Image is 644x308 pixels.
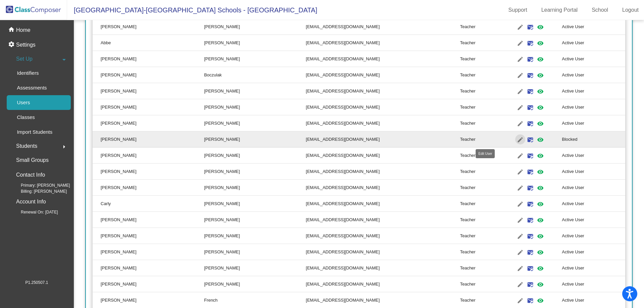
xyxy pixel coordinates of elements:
td: Abbe [93,35,204,51]
td: Teacher [460,35,499,51]
td: [EMAIL_ADDRESS][DOMAIN_NAME] [306,19,460,35]
mat-icon: mark_email_read [526,55,534,63]
td: [EMAIL_ADDRESS][DOMAIN_NAME] [306,131,460,147]
mat-icon: visibility [536,55,544,63]
span: Billing: [PERSON_NAME] [10,188,67,194]
td: [PERSON_NAME] [204,180,306,196]
td: Active User [562,35,625,51]
mat-icon: visibility [536,87,544,96]
mat-icon: mark_email_read [526,216,534,224]
td: [PERSON_NAME] [204,35,306,51]
mat-icon: mark_email_read [526,104,534,112]
mat-icon: visibility [536,23,544,31]
mat-icon: edit [516,281,524,289]
mat-icon: mark_email_read [526,120,534,128]
mat-icon: visibility [536,152,544,160]
td: Teacher [460,180,499,196]
mat-icon: edit [516,136,524,144]
td: Active User [562,180,625,196]
p: Contact Info [16,170,45,180]
td: Active User [562,164,625,180]
td: [PERSON_NAME] [93,83,204,99]
td: [PERSON_NAME] [204,147,306,164]
td: Teacher [460,19,499,35]
td: [PERSON_NAME] [93,99,204,115]
td: [EMAIL_ADDRESS][DOMAIN_NAME] [306,115,460,131]
td: Teacher [460,196,499,212]
td: Active User [562,276,625,292]
td: [PERSON_NAME] [93,51,204,67]
td: [EMAIL_ADDRESS][DOMAIN_NAME] [306,147,460,164]
mat-icon: mark_email_read [526,281,534,289]
td: Teacher [460,276,499,292]
td: [EMAIL_ADDRESS][DOMAIN_NAME] [306,196,460,212]
mat-icon: edit [516,264,524,272]
mat-icon: visibility [536,104,544,112]
span: Set Up [16,54,33,64]
mat-icon: visibility [536,248,544,256]
a: Logout [617,5,644,15]
mat-icon: edit [516,152,524,160]
td: Teacher [460,164,499,180]
td: [EMAIL_ADDRESS][DOMAIN_NAME] [306,99,460,115]
mat-icon: visibility [536,184,544,192]
mat-icon: mark_email_read [526,200,534,208]
mat-icon: edit [516,232,524,240]
td: Active User [562,67,625,83]
td: [PERSON_NAME] [93,244,204,260]
td: [PERSON_NAME] [93,115,204,131]
td: Teacher [460,131,499,147]
p: Small Groups [16,156,49,165]
p: Classes [17,113,35,121]
span: Renewal On: [DATE] [10,209,58,215]
td: [PERSON_NAME] [93,276,204,292]
mat-icon: edit [516,55,524,63]
td: [EMAIL_ADDRESS][DOMAIN_NAME] [306,260,460,276]
td: Teacher [460,147,499,164]
mat-icon: edit [516,23,524,31]
span: Primary: [PERSON_NAME] [10,182,70,188]
mat-icon: mark_email_read [526,71,534,79]
mat-icon: visibility [536,120,544,128]
mat-icon: edit [516,168,524,176]
td: [PERSON_NAME] [204,276,306,292]
td: Teacher [460,228,499,244]
td: [EMAIL_ADDRESS][DOMAIN_NAME] [306,164,460,180]
td: Teacher [460,67,499,83]
td: Active User [562,83,625,99]
td: Carly [93,196,204,212]
td: [EMAIL_ADDRESS][DOMAIN_NAME] [306,180,460,196]
td: [EMAIL_ADDRESS][DOMAIN_NAME] [306,51,460,67]
td: [PERSON_NAME] [93,147,204,164]
td: Teacher [460,260,499,276]
td: Active User [562,244,625,260]
td: Active User [562,212,625,228]
mat-icon: arrow_drop_down [60,56,68,64]
mat-icon: mark_email_read [526,23,534,31]
td: Active User [562,228,625,244]
td: [EMAIL_ADDRESS][DOMAIN_NAME] [306,212,460,228]
mat-icon: mark_email_read [526,87,534,96]
td: [PERSON_NAME] [93,260,204,276]
mat-icon: mark_email_read [526,168,534,176]
td: Blocked [562,131,625,147]
span: [GEOGRAPHIC_DATA]-[GEOGRAPHIC_DATA] Schools - [GEOGRAPHIC_DATA] [67,5,317,15]
mat-icon: visibility [536,200,544,208]
td: Teacher [460,83,499,99]
mat-icon: visibility [536,264,544,272]
td: [PERSON_NAME] [204,244,306,260]
td: Active User [562,260,625,276]
td: [PERSON_NAME] [204,131,306,147]
td: Teacher [460,244,499,260]
td: [EMAIL_ADDRESS][DOMAIN_NAME] [306,83,460,99]
td: [EMAIL_ADDRESS][DOMAIN_NAME] [306,35,460,51]
td: Teacher [460,212,499,228]
mat-icon: edit [516,184,524,192]
mat-icon: arrow_right [60,143,68,151]
td: Active User [562,147,625,164]
td: Active User [562,99,625,115]
span: Students [16,141,37,151]
td: Active User [562,19,625,35]
mat-icon: visibility [536,297,544,305]
mat-icon: edit [516,104,524,112]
